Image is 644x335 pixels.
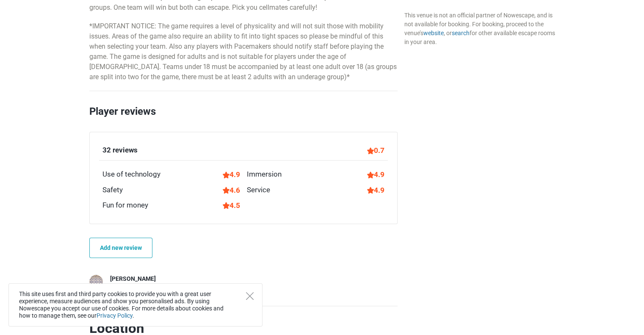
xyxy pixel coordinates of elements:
div: [PERSON_NAME] [110,275,156,283]
a: website [423,30,443,36]
div: This site uses first and third party cookies to provide you with a great user experience, measure... [8,283,263,327]
div: 4.5 [223,200,240,211]
h2: Player reviews [89,104,398,132]
div: 0.7 [367,145,384,156]
button: Close [246,292,254,300]
div: 4.6 [223,185,240,196]
div: 32 reviews [102,145,138,156]
a: search [451,30,469,36]
div: This venue is not an official partner of Nowescape, and is not available for booking. For booking... [404,11,555,47]
p: *IMPORTANT NOTICE: The game requires a level of physicality and will not suit those with mobility... [89,21,398,82]
div: 4.9 [223,169,240,180]
div: 4.9 [367,169,384,180]
div: Service [247,185,270,196]
a: Privacy Policy [97,312,133,319]
div: Safety [102,185,123,196]
a: Add new review [89,238,152,258]
div: Immersion [247,169,282,180]
div: 4.9 [367,185,384,196]
div: Use of technology [102,169,160,180]
div: Fun for money [102,200,148,211]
